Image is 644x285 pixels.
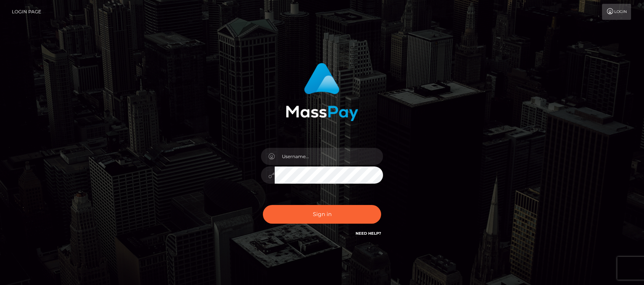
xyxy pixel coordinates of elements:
button: Sign in [263,205,381,224]
a: Login Page [12,4,41,20]
img: MassPay Login [286,63,358,121]
input: Username... [275,148,383,165]
a: Need Help? [356,231,381,236]
a: Login [602,4,631,20]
